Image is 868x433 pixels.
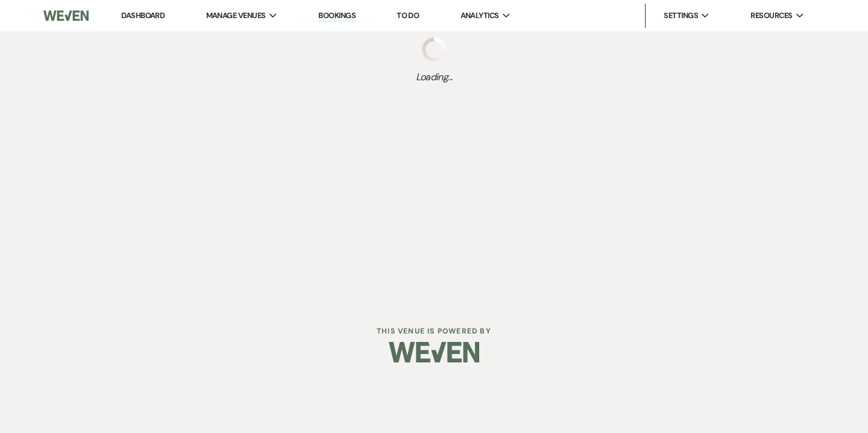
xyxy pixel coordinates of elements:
[318,10,356,22] a: Bookings
[206,10,266,22] span: Manage Venues
[461,10,499,22] span: Analytics
[43,3,89,28] img: Weven Logo
[121,10,165,21] a: Dashboard
[397,10,419,21] a: To Do
[416,70,453,84] span: Loading...
[750,10,792,22] span: Resources
[389,331,479,373] img: Weven Logo
[664,10,698,22] span: Settings
[422,37,446,62] img: loading spinner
